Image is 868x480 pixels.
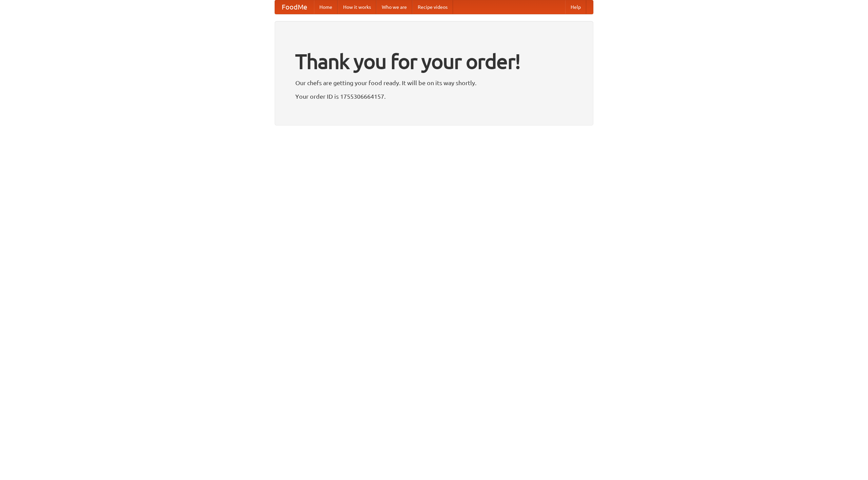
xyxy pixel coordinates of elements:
a: How it works [338,0,376,14]
a: Who we are [376,0,412,14]
a: Help [565,0,586,14]
h1: Thank you for your order! [295,45,573,78]
a: FoodMe [275,0,314,14]
p: Our chefs are getting your food ready. It will be on its way shortly. [295,78,573,88]
a: Recipe videos [412,0,453,14]
p: Your order ID is 1755306664157. [295,91,573,101]
a: Home [314,0,338,14]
